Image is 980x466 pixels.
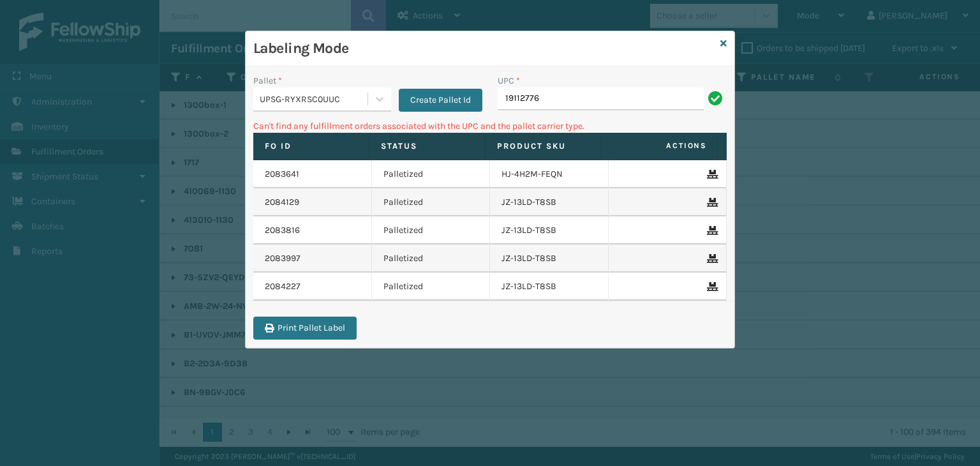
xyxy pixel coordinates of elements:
[605,135,715,156] span: Actions
[490,188,609,216] td: JZ-13LD-T8SB
[490,244,609,273] td: JZ-13LD-T8SB
[372,216,491,244] td: Palletized
[260,93,369,106] div: UPSG-RYXRSC0UUC
[490,216,609,244] td: JZ-13LD-T8SB
[265,140,357,152] label: Fo Id
[490,160,609,188] td: HJ-4H2M-FEQN
[497,140,590,152] label: Product SKU
[265,280,301,293] a: 2084227
[265,168,299,181] a: 2083641
[372,188,491,216] td: Palletized
[372,244,491,273] td: Palletized
[253,39,715,58] h3: Labeling Mode
[707,170,715,179] i: Remove From Pallet
[372,273,491,301] td: Palletized
[490,273,609,301] td: JZ-13LD-T8SB
[707,254,715,263] i: Remove From Pallet
[707,198,715,207] i: Remove From Pallet
[707,226,715,235] i: Remove From Pallet
[253,119,727,133] p: Can't find any fulfillment orders associated with the UPC and the pallet carrier type.
[265,252,301,265] a: 2083997
[399,89,482,112] button: Create Pallet Id
[498,74,520,87] label: UPC
[265,224,300,237] a: 2083816
[707,282,715,291] i: Remove From Pallet
[381,140,473,152] label: Status
[372,160,491,188] td: Palletized
[253,317,357,340] button: Print Pallet Label
[253,74,282,87] label: Pallet
[265,196,299,209] a: 2084129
